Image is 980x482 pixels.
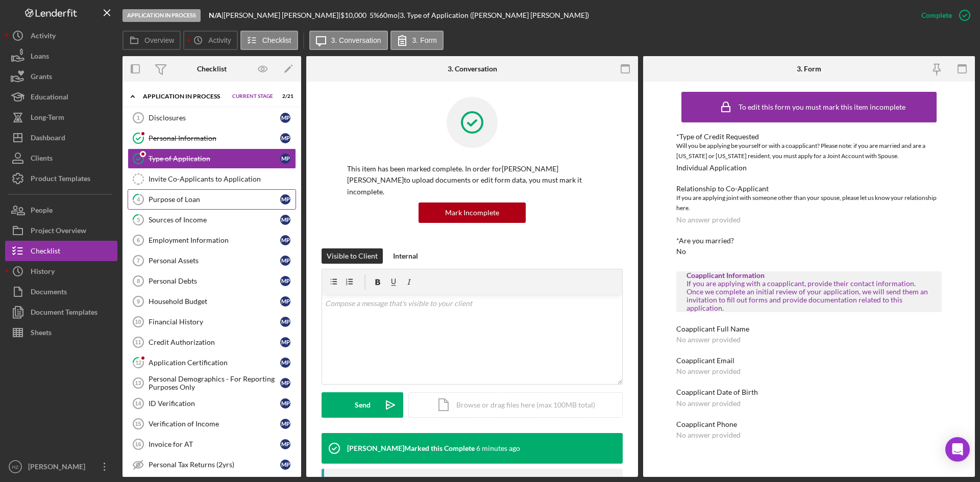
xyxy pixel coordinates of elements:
[5,282,117,302] button: Documents
[128,332,296,352] a: 11Credit AuthorizationMP
[31,200,53,223] div: People
[31,322,52,345] div: Sheets
[135,421,141,427] tspan: 15
[209,11,224,19] div: |
[209,11,222,19] b: N/A
[676,388,942,396] div: Coapplicant Date of Birth
[676,367,741,375] div: No answer provided
[137,298,140,305] tspan: 9
[448,65,497,73] div: 3. Conversation
[5,26,117,46] a: Activity
[398,11,589,19] div: | 3. Type of Application ([PERSON_NAME] [PERSON_NAME])
[280,256,290,266] div: M P
[280,337,290,347] div: M P
[149,114,280,122] div: Disclosures
[5,200,117,220] button: People
[412,36,437,44] label: 3. Form
[5,302,117,322] button: Document Templates
[676,185,942,193] div: Relationship to Co-Applicant
[676,420,942,428] div: Coapplicant Phone
[5,261,117,282] button: History
[208,36,231,44] label: Activity
[5,66,117,87] a: Grants
[128,291,296,312] a: 9Household BudgetMP
[921,5,952,26] div: Complete
[388,248,423,264] button: Internal
[149,359,280,367] div: Application Certification
[280,460,290,470] div: M P
[676,431,741,439] div: No answer provided
[355,392,371,418] div: Send
[128,108,296,128] a: 1DisclosuresMP
[5,168,117,189] button: Product Templates
[5,241,117,261] button: Checklist
[676,399,741,408] div: No answer provided
[135,380,141,386] tspan: 13
[309,31,388,50] button: 3. Conversation
[390,31,444,50] button: 3. Form
[370,11,379,19] div: 5 %
[31,87,68,110] div: Educational
[280,194,290,205] div: M P
[149,134,280,142] div: Personal Information
[128,210,296,230] a: 5Sources of IncomeMP
[128,230,296,250] a: 6Employment InformationMP
[340,11,366,19] span: $10,000
[5,456,117,477] button: HZ[PERSON_NAME]
[149,175,296,183] div: Invite Co-Applicants to Application
[347,163,597,197] p: This item has been marked complete. In order for [PERSON_NAME] [PERSON_NAME] to upload documents ...
[128,312,296,332] a: 10Financial HistoryMP
[5,148,117,168] button: Clients
[149,399,280,408] div: ID Verification
[128,352,296,373] a: 12Application CertificationMP
[676,193,942,213] div: If you are applying joint with someone other than your spouse, please let us know your relationsh...
[280,358,290,368] div: M P
[280,215,290,225] div: M P
[137,258,140,264] tspan: 7
[280,133,290,143] div: M P
[676,336,741,344] div: No answer provided
[31,107,64,130] div: Long-Term
[280,154,290,164] div: M P
[5,107,117,128] button: Long-Term
[687,280,932,312] div: If you are applying with a coapplicant, provide their contact information. Once we complete an in...
[128,128,296,148] a: Personal InformationMP
[149,155,280,163] div: Type of Application
[280,296,290,307] div: M P
[149,440,280,448] div: Invoice for AT
[31,282,67,305] div: Documents
[183,31,237,50] button: Activity
[280,378,290,388] div: M P
[5,322,117,343] button: Sheets
[128,250,296,271] a: 7Personal AssetsMP
[128,454,296,475] a: Personal Tax Returns (2yrs)MP
[262,36,291,44] label: Checklist
[5,220,117,241] a: Project Overview
[135,359,141,366] tspan: 12
[135,339,141,345] tspan: 11
[122,31,181,50] button: Overview
[137,278,140,284] tspan: 8
[137,196,140,202] tspan: 4
[128,414,296,434] a: 15Verification of IncomeMP
[476,444,520,452] time: 2025-09-15 15:25
[31,241,60,264] div: Checklist
[280,317,290,327] div: M P
[137,115,140,121] tspan: 1
[676,133,942,141] div: *Type of Credit Requested
[676,141,942,161] div: Will you be applying be yourself or with a coapplicant? Please note: if you are married and are a...
[149,375,280,391] div: Personal Demographics - For Reporting Purposes Only
[137,216,140,223] tspan: 5
[128,393,296,414] a: 14ID VerificationMP
[122,9,201,22] div: Application In Process
[149,338,280,346] div: Credit Authorization
[31,220,86,243] div: Project Overview
[197,65,227,73] div: Checklist
[149,297,280,306] div: Household Budget
[31,261,55,284] div: History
